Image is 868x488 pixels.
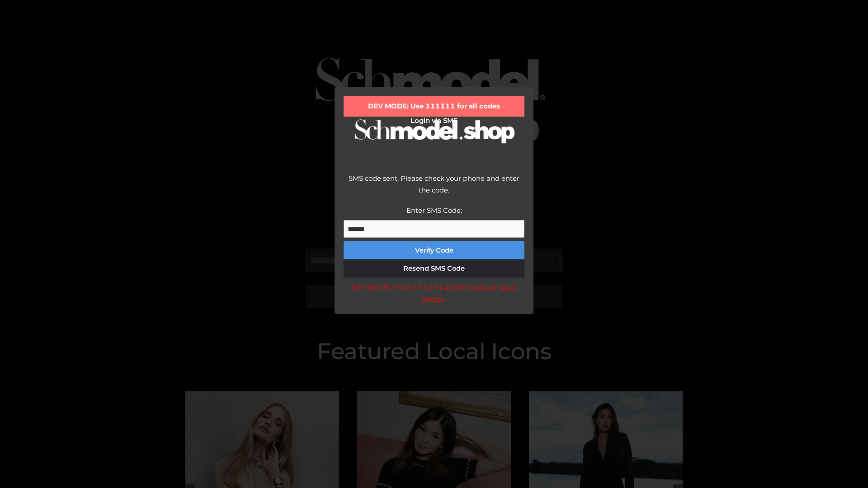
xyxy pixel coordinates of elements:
[344,117,524,125] h2: Login via SMS
[406,206,462,215] label: Enter SMS Code:
[344,241,524,259] button: Verify Code
[344,282,524,305] div: DEV MODE: Enter 111111 as SMS code (or leave empty).
[344,173,524,205] div: SMS code sent. Please check your phone and enter the code.
[344,96,524,117] div: DEV MODE: Use 111111 for all codes
[344,259,524,277] button: Resend SMS Code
